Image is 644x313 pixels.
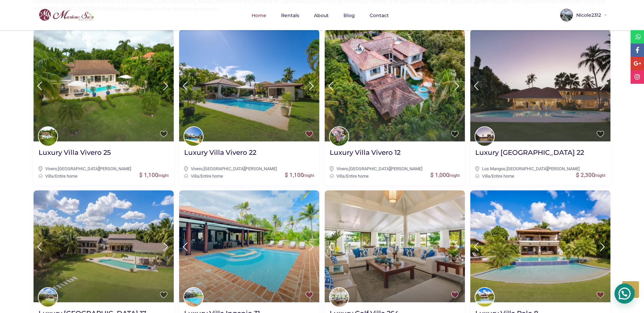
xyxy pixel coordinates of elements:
[330,173,460,180] div: /
[336,174,344,179] a: Villa
[45,166,57,171] a: Vivero
[346,174,369,179] a: Entire home
[482,174,490,179] a: Villa
[336,166,348,171] a: Vivero
[45,174,53,179] a: Villa
[34,29,174,141] img: Luxury Villa Vivero 25
[482,166,505,171] a: Los Mangos
[184,173,314,180] div: /
[29,7,96,23] img: logo
[506,166,580,171] a: [GEOGRAPHIC_DATA][PERSON_NAME]
[191,166,203,171] a: Vivero
[34,190,174,302] img: Luxury Villa Vista Chavon 17
[39,173,169,180] div: /
[475,173,605,180] div: /
[325,29,465,141] img: Luxury Villa Vivero 12
[58,166,131,171] a: [GEOGRAPHIC_DATA][PERSON_NAME]
[39,148,111,162] a: Luxury Villa Vivero 25
[330,148,400,157] h2: Luxury Villa Vivero 12
[39,165,169,173] div: ,
[184,148,256,162] a: Luxury Villa Vivero 22
[573,13,603,17] span: Nicole2312
[179,190,319,302] img: Luxury Villa Ingenio 31
[39,148,111,157] h2: Luxury Villa Vivero 25
[492,174,514,179] a: Entire home
[204,166,277,171] a: [GEOGRAPHIC_DATA][PERSON_NAME]
[349,166,422,171] a: [GEOGRAPHIC_DATA][PERSON_NAME]
[191,174,199,179] a: Villa
[475,148,584,162] a: Luxury [GEOGRAPHIC_DATA] 22
[55,174,77,179] a: Entire home
[470,190,610,302] img: Luxury Villa Polo 8
[201,174,223,179] a: Entire home
[184,148,256,157] h2: Luxury Villa Vivero 22
[330,165,460,173] div: ,
[330,148,400,162] a: Luxury Villa Vivero 12
[475,165,605,173] div: ,
[179,29,319,141] img: Luxury Villa Vivero 22
[475,148,584,157] h2: Luxury [GEOGRAPHIC_DATA] 22
[184,165,314,173] div: ,
[325,190,465,302] img: Luxury Golf Villa 264
[470,29,610,141] img: Luxury Villa Mangos 22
